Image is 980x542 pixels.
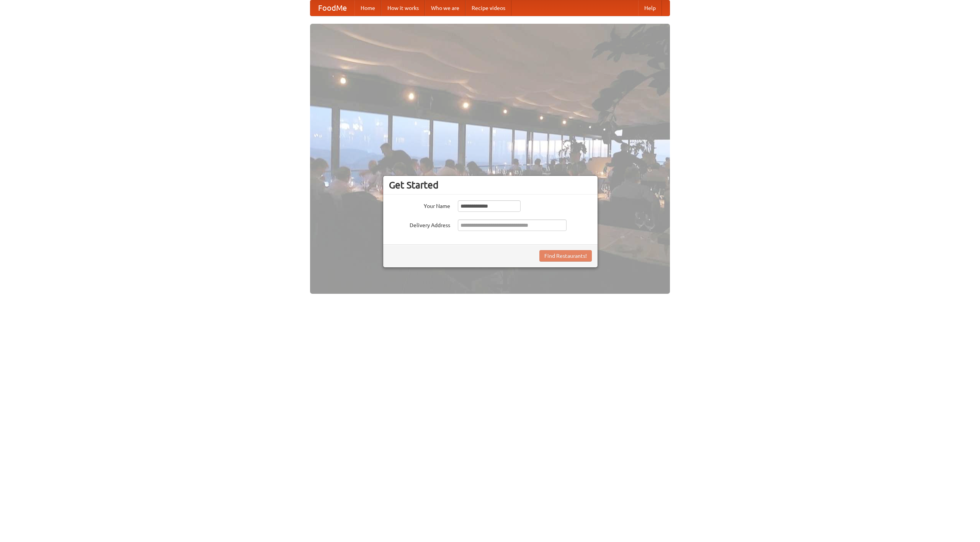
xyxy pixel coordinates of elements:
a: Help [638,0,662,16]
h3: Get Started [389,179,592,191]
a: How it works [381,0,425,16]
button: Find Restaurants! [539,250,592,262]
a: Home [354,0,381,16]
label: Your Name [389,200,450,210]
a: FoodMe [310,0,354,16]
a: Who we are [425,0,465,16]
label: Delivery Address [389,219,450,229]
a: Recipe videos [465,0,511,16]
